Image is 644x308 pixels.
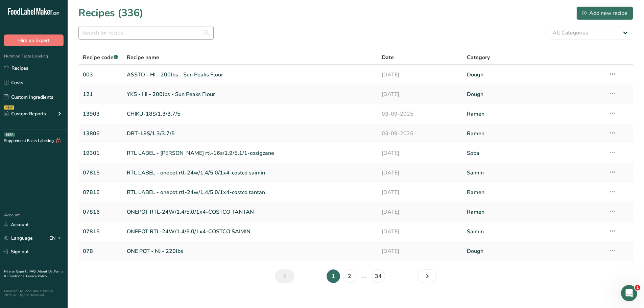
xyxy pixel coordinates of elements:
a: 13903 [83,107,119,121]
h1: Recipes (336) [78,5,143,21]
a: Saimin [467,166,600,180]
div: Custom Reports [4,110,46,117]
a: RTL LABEL - [PERSON_NAME] rtl-16s/1.9/5.1/1-cosigzane [127,146,374,160]
a: 03-09-2025 [382,126,459,141]
span: Recipe name [127,53,159,62]
a: Saimin [467,224,600,239]
a: ONEPOT RTL-24W/1.4/5.0/1x4-COSTCO TANTAN [127,205,374,219]
span: Recipe code [83,54,118,61]
a: [DATE] [382,166,459,180]
a: Previous page [275,269,294,283]
a: [DATE] [382,68,459,82]
a: [DATE] [382,146,459,160]
div: BETA [4,133,15,137]
a: 07816 [83,185,119,199]
a: ASSTD - HI - 200lbs - Sun Peaks Flour [127,68,374,82]
a: [DATE] [382,185,459,199]
a: Ramen [467,126,600,141]
a: YKS - HI - 200lbs - Sun Peaks Flour [127,87,374,101]
a: RTL LABEL - onepot rtl-24w/1.4/5.0/1x4-costco saimin [127,166,374,180]
span: Category [467,53,490,62]
a: Ramen [467,185,600,199]
a: CHIKU-18S/1.3/3.7/5 [127,107,374,121]
a: ONE POT - NJ - 220lbs [127,244,374,258]
div: EN [49,234,64,242]
a: Dough [467,68,600,82]
a: Next page [418,269,437,283]
a: [DATE] [382,87,459,101]
a: Terms & Conditions . [4,269,63,279]
a: Privacy Policy [26,274,47,279]
input: Search for recipe [78,26,214,40]
button: Hire an Expert [4,34,64,46]
a: 07815 [83,224,119,239]
span: 1 [635,285,640,290]
a: Language [4,232,33,244]
a: 13806 [83,126,119,141]
a: Page 34. [372,269,385,283]
a: [DATE] [382,224,459,239]
a: [DATE] [382,205,459,219]
a: 07816 [83,205,119,219]
button: Add new recipe [576,6,633,20]
a: About Us . [38,269,54,274]
div: Powered By FoodLabelMaker © 2025 All Rights Reserved [4,289,64,297]
a: 078 [83,244,119,258]
a: Dough [467,87,600,101]
a: Dough [467,244,600,258]
a: Soba [467,146,600,160]
a: 03-09-2025 [382,107,459,121]
a: RTL LABEL - onepot rtl-24w/1.4/5.0/1x4-costco tantan [127,185,374,199]
a: DBT-18S/1.3/3.7/5 [127,126,374,141]
a: [DATE] [382,244,459,258]
a: Ramen [467,107,600,121]
iframe: Intercom live chat [621,285,637,301]
div: Add new recipe [582,9,627,17]
div: NEW [4,105,14,110]
a: Page 2. [343,269,356,283]
a: 07815 [83,166,119,180]
span: Date [382,53,394,62]
a: FAQ . [29,269,38,274]
a: 003 [83,68,119,82]
a: 121 [83,87,119,101]
a: ONEPOT RTL-24W/1.4/5.0/1x4-COSTCO SAIMIN [127,224,374,239]
a: 19301 [83,146,119,160]
a: Hire an Expert . [4,269,28,274]
a: Ramen [467,205,600,219]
